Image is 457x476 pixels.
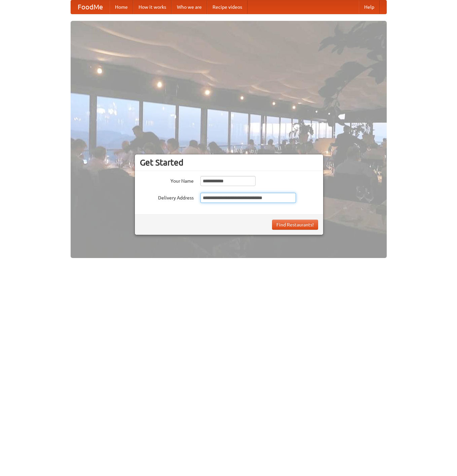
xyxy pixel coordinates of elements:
a: FoodMe [71,0,110,14]
a: How it works [133,0,172,14]
a: Home [110,0,133,14]
label: Your Name [140,176,194,184]
h3: Get Started [140,157,318,168]
label: Delivery Address [140,193,194,201]
a: Help [359,0,380,14]
a: Recipe videos [207,0,247,14]
button: Find Restaurants! [272,220,318,230]
a: Who we are [172,0,207,14]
